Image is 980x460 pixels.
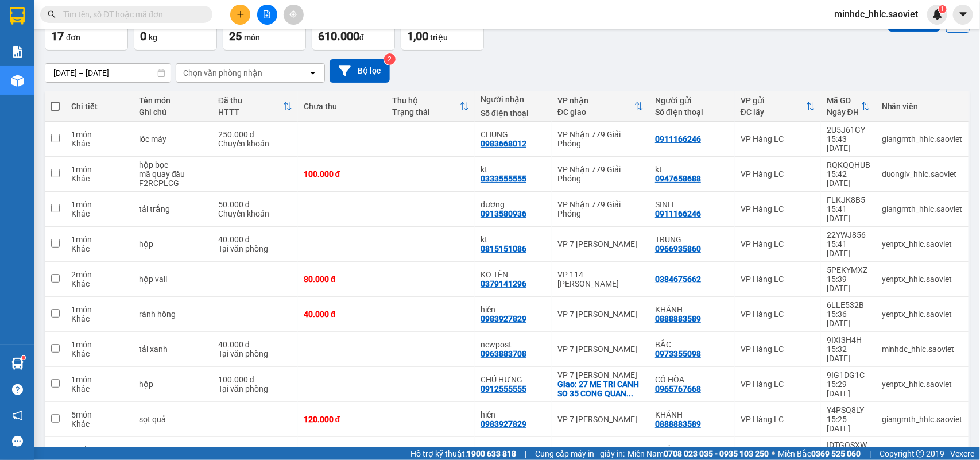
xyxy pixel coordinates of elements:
button: caret-down [953,5,973,25]
div: 1 món [71,305,127,314]
div: 15:43 [DATE] [827,134,870,153]
div: 0888883589 [655,419,701,428]
div: Khác [71,349,127,358]
span: aim [289,10,297,18]
div: Tại văn phòng [218,244,292,253]
div: HTTT [218,107,283,117]
div: CÔ HÒA [655,375,729,384]
div: 0983927829 [481,419,526,428]
span: Miền Nam [627,447,769,460]
svg: open [308,68,317,78]
div: duonglv_hhlc.saoviet [882,169,963,179]
div: 15:39 [DATE] [827,275,870,293]
strong: 0369 525 060 [811,449,861,458]
div: Chọn văn phòng nhận [183,67,262,79]
div: tải trắng [139,204,207,214]
div: Trạng thái [392,107,460,117]
div: 3 món [71,445,127,454]
span: | [869,447,871,460]
span: đơn [66,33,80,42]
div: CHÚ HƯNG [481,375,546,384]
div: VP Hàng LC [741,239,815,249]
div: 1 món [71,130,127,139]
div: 9IXI3H4H [827,335,870,345]
div: Khác [71,139,127,148]
div: KHÁNH [655,305,729,314]
div: KHÁNH [655,445,729,454]
span: file-add [263,10,271,18]
div: 40.000 đ [218,235,292,244]
span: copyright [916,450,924,458]
sup: 1 [939,5,947,13]
div: CHUNG [481,130,546,139]
img: logo-vxr [10,7,25,25]
div: VP Hàng LC [741,204,815,214]
div: Khác [71,419,127,428]
span: Cung cấp máy in - giấy in: [535,447,625,460]
div: yenptx_hhlc.saoviet [882,310,963,319]
button: Đơn hàng17đơn [45,9,128,51]
th: Toggle SortBy [735,91,821,122]
span: 17 [51,29,64,43]
div: Số điện thoại [481,109,546,118]
div: 5 món [71,410,127,419]
span: Hỗ trợ kỹ thuật: [410,447,516,460]
div: hộp [139,239,207,249]
div: yenptx_hhlc.saoviet [882,239,963,249]
th: Toggle SortBy [552,91,649,122]
strong: 1900 633 818 [467,449,516,458]
div: ĐC giao [557,107,634,117]
span: 1 [940,5,944,13]
div: hiền [481,305,546,314]
span: món [244,33,260,42]
div: IDTGQSXW [827,440,870,450]
div: Đã thu [218,96,283,105]
div: 0912555555 [481,384,526,393]
div: VP Nhận 779 Giải Phóng [557,130,644,148]
span: minhdc_hhlc.saoviet [825,7,927,21]
div: hộp bọc [139,160,207,169]
div: 15:29 [DATE] [827,380,870,398]
img: icon-new-feature [932,9,943,20]
span: notification [12,410,23,421]
div: dương [481,200,546,209]
span: đ [359,33,364,42]
div: RQKQQHUB [827,160,870,169]
span: | [525,447,526,460]
div: Tên món [139,96,207,105]
div: VP 7 [PERSON_NAME] [557,415,644,424]
strong: 0708 023 035 - 0935 103 250 [664,449,769,458]
div: FLKJK8B5 [827,195,870,204]
button: Khối lượng0kg [134,9,217,51]
th: Toggle SortBy [212,91,298,122]
div: hộp [139,380,207,389]
button: Bộ lọc [330,59,390,83]
span: 25 [229,29,242,43]
div: lốc máy [139,134,207,144]
div: Khác [71,209,127,218]
div: 15:41 [DATE] [827,204,870,223]
div: 0965767668 [655,384,701,393]
div: giangmth_hhlc.saoviet [882,134,963,144]
div: Nhân viên [882,102,963,111]
div: 15:36 [DATE] [827,310,870,328]
div: 15:25 [DATE] [827,415,870,433]
div: 5PEKYMXZ [827,265,870,275]
div: yenptx_hhlc.saoviet [882,380,963,389]
div: 50.000 đ [218,200,292,209]
div: 40.000 đ [304,310,381,319]
div: 0333555555 [481,174,526,183]
div: VP 7 [PERSON_NAME] [557,370,644,380]
img: warehouse-icon [11,75,24,87]
div: 0973355098 [655,349,701,358]
div: 0911166246 [655,134,701,144]
span: caret-down [958,9,969,20]
div: mã quay đầu F2RCPLCG [139,169,207,188]
div: 1 món [71,375,127,384]
span: ... [626,389,633,398]
div: Ngày ĐH [827,107,861,117]
th: Toggle SortBy [386,91,475,122]
div: VP Nhận 779 Giải Phóng [557,200,644,218]
div: 100.000 đ [218,375,292,384]
span: question-circle [12,384,23,395]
